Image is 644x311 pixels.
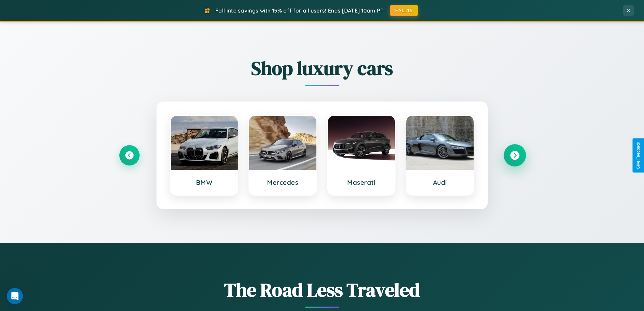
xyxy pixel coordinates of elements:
[256,178,310,186] h3: Mercedes
[7,288,23,304] iframe: Intercom live chat
[215,7,385,14] span: Fall into savings with 15% off for all users! Ends [DATE] 10am PT.
[119,55,525,81] h2: Shop luxury cars
[636,142,641,169] div: Give Feedback
[413,178,467,186] h3: Audi
[335,178,388,186] h3: Maserati
[177,178,231,186] h3: BMW
[119,277,525,303] h1: The Road Less Traveled
[390,5,418,16] button: FALL15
